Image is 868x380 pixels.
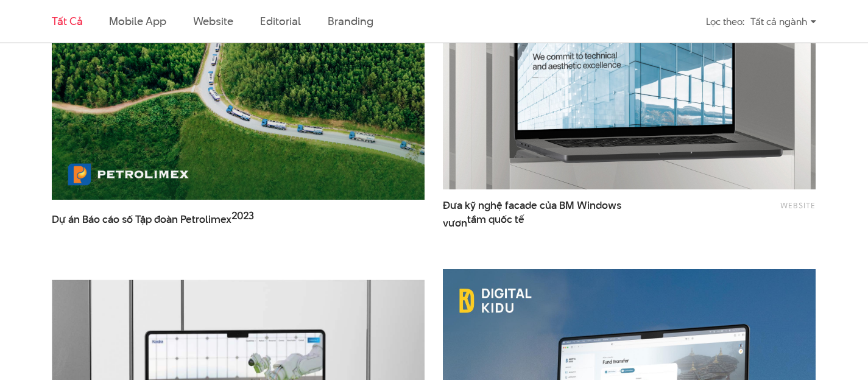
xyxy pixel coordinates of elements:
[52,13,82,29] a: Tất cả
[750,11,816,32] div: Tất cả ngành
[52,209,257,237] span: Dự án Báo cáo số Tập đoàn Petrolimex
[260,13,301,29] a: Editorial
[193,13,233,29] a: Website
[467,213,524,227] span: tầm quốc tế
[706,11,744,32] div: Lọc theo:
[780,200,816,211] a: Website
[443,199,648,227] a: Đưa kỹ nghệ facade của BM Windows vươntầm quốc tế
[328,13,373,29] a: Branding
[231,209,254,223] span: 2023
[109,13,166,29] a: Mobile app
[443,199,648,227] span: Đưa kỹ nghệ facade của BM Windows vươn
[52,209,257,237] a: Dự án Báo cáo số Tập đoàn Petrolimex2023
